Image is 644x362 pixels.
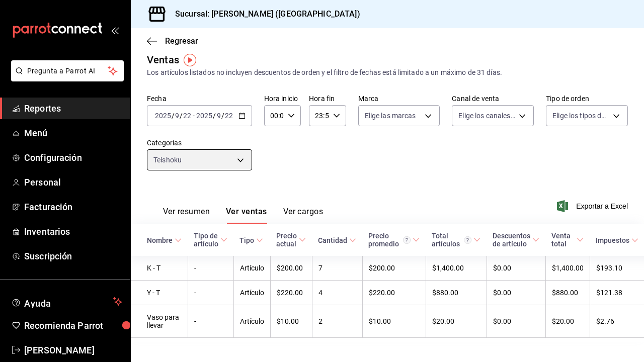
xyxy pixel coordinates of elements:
[545,281,590,305] td: $880.00
[193,112,195,120] span: -
[545,305,590,338] td: $20.00
[239,236,254,244] div: Tipo
[27,66,108,76] span: Pregunta a Parrot AI
[368,232,420,248] span: Precio promedio
[226,207,267,224] button: Ver ventas
[432,232,480,248] span: Total artículos
[175,112,180,120] input: --
[24,249,122,263] span: Suscripción
[221,112,224,120] span: /
[147,236,182,244] span: Nombre
[180,112,183,120] span: /
[24,319,122,332] span: Recomienda Parrot
[188,305,233,338] td: -
[487,305,545,338] td: $0.00
[239,236,263,244] span: Tipo
[233,281,270,305] td: Artículo
[147,52,179,67] div: Ventas
[24,225,122,238] span: Inventarios
[131,281,188,305] td: Y - T
[545,256,590,281] td: $1,400.00
[24,126,122,140] span: Menú
[24,175,122,189] span: Personal
[362,305,426,338] td: $10.00
[196,112,213,120] input: ----
[312,305,362,338] td: 2
[493,232,530,248] div: Descuentos de artículo
[131,256,188,281] td: K - T
[318,236,347,244] div: Cantidad
[183,112,192,120] input: --
[358,95,440,102] label: Marca
[426,256,487,281] td: $1,400.00
[163,207,323,224] div: navigation tabs
[432,232,471,248] div: Total artículos
[224,112,233,120] input: --
[153,155,182,165] span: Teishoku
[365,111,416,121] span: Elige las marcas
[464,236,471,244] svg: El total artículos considera cambios de precios en los artículos así como costos adicionales por ...
[147,36,198,46] button: Regresar
[362,281,426,305] td: $220.00
[551,232,575,248] div: Venta total
[167,8,360,20] h3: Sucursal: [PERSON_NAME] ([GEOGRAPHIC_DATA])
[233,256,270,281] td: Artículo
[312,281,362,305] td: 4
[264,95,301,102] label: Hora inicio
[24,102,122,115] span: Reportes
[458,111,515,121] span: Elige los canales de venta
[24,296,109,308] span: Ayuda
[551,232,584,248] span: Venta total
[362,256,426,281] td: $200.00
[147,67,628,78] div: Los artículos listados no incluyen descuentos de orden y el filtro de fechas está limitado a un m...
[403,236,411,244] svg: Precio promedio = Total artículos / cantidad
[131,305,188,338] td: Vaso para llevar
[487,256,545,281] td: $0.00
[194,232,227,248] span: Tipo de artículo
[24,200,122,214] span: Facturación
[368,232,411,248] div: Precio promedio
[270,256,312,281] td: $200.00
[194,232,218,248] div: Tipo de artículo
[546,95,628,102] label: Tipo de orden
[216,112,221,120] input: --
[309,95,346,102] label: Hora fin
[596,236,629,244] div: Impuestos
[426,281,487,305] td: $880.00
[188,281,233,305] td: -
[184,54,196,66] img: Tooltip marker
[452,95,534,102] label: Canal de venta
[165,36,198,46] span: Regresar
[276,232,306,248] span: Precio actual
[493,232,539,248] span: Descuentos de artículo
[559,200,628,212] button: Exportar a Excel
[283,207,324,224] button: Ver cargos
[487,281,545,305] td: $0.00
[270,281,312,305] td: $220.00
[172,112,175,120] span: /
[154,112,172,120] input: ----
[147,139,252,146] label: Categorías
[147,95,252,102] label: Fecha
[11,60,124,81] button: Pregunta a Parrot AI
[276,232,297,248] div: Precio actual
[24,151,122,164] span: Configuración
[318,236,356,244] span: Cantidad
[188,256,233,281] td: -
[270,305,312,338] td: $10.00
[7,73,124,83] a: Pregunta a Parrot AI
[163,207,210,224] button: Ver resumen
[24,343,122,357] span: [PERSON_NAME]
[111,26,119,34] button: open_drawer_menu
[233,305,270,338] td: Artículo
[213,112,216,120] span: /
[312,256,362,281] td: 7
[596,236,638,244] span: Impuestos
[552,111,609,121] span: Elige los tipos de orden
[426,305,487,338] td: $20.00
[147,236,173,244] div: Nombre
